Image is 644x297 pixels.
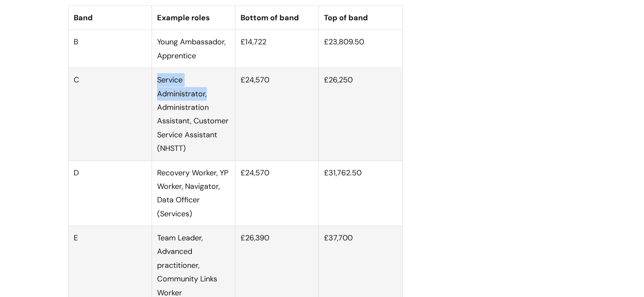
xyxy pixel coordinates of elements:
td: Young Ambassador, Apprentice [152,30,235,68]
th: Top of band [319,5,402,30]
th: Bottom of band [235,5,319,30]
td: £26,250 [319,68,402,161]
td: B [68,30,152,68]
td: £24,570 [235,68,319,161]
td: £24,570 [235,161,319,226]
td: £23,809.50 [319,30,402,68]
td: Service Administrator, Administration Assistant, Customer Service Assistant (NHSTT) [152,68,235,161]
td: £14,722 [235,30,319,68]
td: Recovery Worker, YP Worker, Navigator, Data Officer (Services) [152,161,235,226]
td: C [68,68,152,161]
td: D [68,161,152,226]
th: Example roles [152,5,235,30]
th: Band [68,5,152,30]
td: £31,762.50 [319,161,402,226]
